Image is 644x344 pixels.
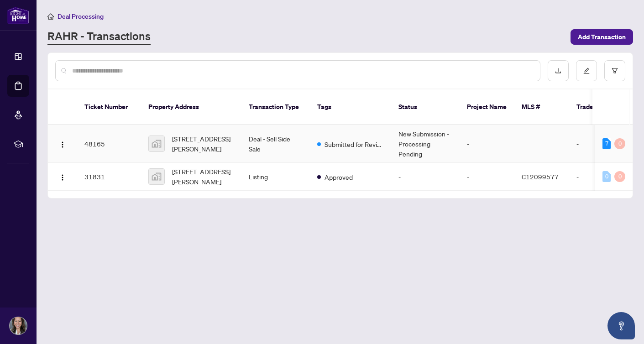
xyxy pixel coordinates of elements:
[141,89,241,125] th: Property Address
[325,172,353,182] span: Approved
[578,30,626,44] span: Add Transaction
[391,89,460,125] th: Status
[149,169,164,184] img: thumbnail-img
[602,138,611,149] div: 7
[55,136,70,151] button: Logo
[77,163,141,191] td: 31831
[241,125,310,163] td: Deal - Sell Side Sale
[514,89,569,125] th: MLS #
[77,125,141,163] td: 48165
[612,68,618,74] span: filter
[460,89,514,125] th: Project Name
[569,163,633,191] td: -
[47,29,151,45] a: RAHR - Transactions
[576,60,597,81] button: edit
[149,136,164,151] img: thumbnail-img
[59,141,66,148] img: Logo
[172,167,234,187] span: [STREET_ADDRESS][PERSON_NAME]
[325,139,384,149] span: Submitted for Review
[555,68,561,74] span: download
[10,317,27,334] img: Profile Icon
[460,125,514,163] td: -
[583,68,590,74] span: edit
[571,29,633,45] button: Add Transaction
[602,171,611,182] div: 0
[172,134,234,154] span: [STREET_ADDRESS][PERSON_NAME]
[241,89,310,125] th: Transaction Type
[614,138,625,149] div: 0
[391,163,460,191] td: -
[569,89,633,125] th: Trade Number
[391,125,460,163] td: New Submission - Processing Pending
[7,7,29,24] img: logo
[569,125,633,163] td: -
[77,89,141,125] th: Ticket Number
[59,174,66,181] img: Logo
[58,12,104,21] span: Deal Processing
[548,60,569,81] button: download
[607,312,635,339] button: Open asap
[241,163,310,191] td: Listing
[522,172,559,181] span: C12099577
[47,13,54,20] span: home
[310,89,391,125] th: Tags
[614,171,625,182] div: 0
[460,163,514,191] td: -
[604,60,625,81] button: filter
[55,169,70,184] button: Logo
